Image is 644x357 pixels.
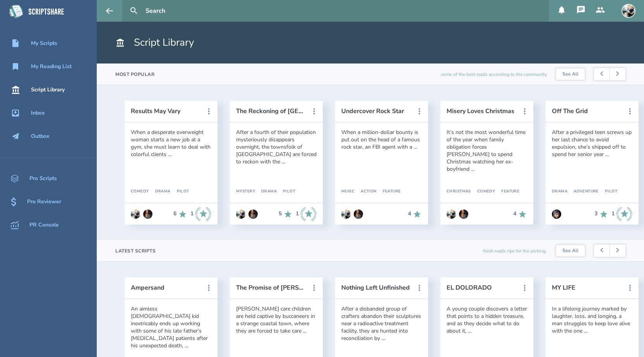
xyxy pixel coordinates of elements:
div: Christmas [447,189,471,194]
button: Nothing Left Unfinished [341,284,411,291]
div: Music [341,189,355,194]
div: Outbox [31,133,50,139]
div: 4 [513,211,516,217]
div: Pro Reviewer [27,199,61,205]
div: Mystery [236,189,255,194]
div: Drama [149,189,171,194]
a: See All [556,69,585,80]
div: Drama [255,189,277,194]
a: See All [556,245,585,257]
div: In a lifelong journey marked by laughter, loss, and longing, a man struggles to keep love alive w... [552,305,632,335]
div: fresh reads ripe for the picking. [483,240,547,261]
button: Undercover Rock Star [341,108,411,115]
div: When a desperate overweight woman starts a new job at a gym, she must learn to deal with colorful... [131,129,211,158]
div: After a disbanded group of crafters abandon their sculptures near a radioactive treatment facilit... [341,305,422,342]
img: user_1673573717-crop.jpg [341,209,351,219]
button: MY LIFE [552,284,622,291]
div: A young couple discovers a letter that points to a hidden treasure, and as they decide what to do... [447,305,527,335]
button: The Reckoning of [GEOGRAPHIC_DATA] [236,108,306,115]
img: user_1604966854-crop.jpg [143,209,152,219]
img: user_1673573717-crop.jpg [622,4,635,18]
div: Feature [495,189,519,194]
div: some of the best reads according to the community [441,64,547,85]
div: Script Library [31,87,65,93]
div: 1 Industry Recommends [296,207,317,221]
div: Pilot [277,189,295,194]
div: After a privileged teen screws up her last chance to avoid expulsion, she’s shipped off to spend ... [552,129,632,158]
div: 3 [594,211,598,217]
div: 1 [190,211,194,217]
div: 5 [279,211,282,217]
div: Most Popular [115,71,154,77]
div: 4 [408,211,411,217]
button: The Promise of [PERSON_NAME] [236,284,306,291]
button: EL DOLORADO [447,284,516,291]
img: user_1597253789-crop.jpg [552,209,561,219]
div: 5 Recommends [279,207,293,221]
div: 6 [173,211,176,217]
div: Comedy [131,189,149,194]
div: When a million-dollar bounty is put out on the head of a famous rock star, an FBI agent with a ... [341,129,422,151]
div: 6 Recommends [173,207,187,221]
div: An aimless [DEMOGRAPHIC_DATA] kid inextricably ends up working with some of his late father’s [ME... [131,305,211,349]
img: user_1604966854-crop.jpg [459,209,468,219]
img: user_1604966854-crop.jpg [248,209,258,219]
div: PR Console [29,222,59,228]
img: user_1673573717-crop.jpg [236,209,245,219]
div: Inbox [31,110,45,116]
div: [PERSON_NAME] care children are held captive by buccaneers in a strange coastal town, where they ... [236,305,317,335]
img: user_1673573717-crop.jpg [131,209,140,219]
div: Adventure [567,189,599,194]
div: 1 Industry Recommends [611,207,632,221]
h1: Script Library [115,36,194,50]
div: 4 Recommends [513,209,527,219]
div: My Reading List [31,64,72,70]
button: Ampersand [131,284,200,291]
a: Go to Zaelyna (Zae) Beck's profile [552,206,561,223]
div: Action [355,189,377,194]
div: Pro Scripts [29,175,57,182]
div: 3 Recommends [594,207,608,221]
div: 1 [611,211,615,217]
div: It’s not the most wonderful time of the year when family obligation forces [PERSON_NAME] to spend... [447,129,527,173]
img: user_1604966854-crop.jpg [354,209,363,219]
div: Feature [377,189,401,194]
div: 1 Industry Recommends [190,207,211,221]
button: Off The Grid [552,108,622,115]
div: Drama [552,189,567,194]
div: After a fourth of their population mysteriously disappears overnight, the townsfolk of [GEOGRAPHI... [236,129,317,165]
button: Misery Loves Christmas [447,108,516,115]
button: Results May Vary [131,108,200,115]
div: My Scripts [31,40,57,46]
div: 4 Recommends [408,209,422,219]
div: 1 [296,211,299,217]
div: Comedy [471,189,495,194]
div: Pilot [171,189,189,194]
div: Pilot [599,189,617,194]
div: Latest Scripts [115,248,156,254]
img: user_1673573717-crop.jpg [447,209,456,219]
